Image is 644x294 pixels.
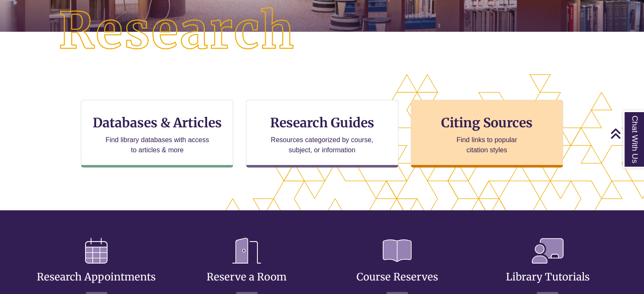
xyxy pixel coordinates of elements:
[435,115,539,131] h3: Citing Sources
[445,135,528,155] p: Find links to popular citation styles
[267,135,377,155] p: Resources categorized by course, subject, or information
[37,250,156,283] a: Research Appointments
[610,128,642,139] a: Back to Top
[357,250,438,283] a: Course Reserves
[411,100,563,168] a: Citing Sources Find links to popular citation styles
[102,135,213,155] p: Find library databases with access to articles & more
[207,250,287,283] a: Reserve a Room
[246,100,398,168] a: Research Guides Resources categorized by course, subject, or information
[81,100,233,168] a: Databases & Articles Find library databases with access to articles & more
[88,115,226,131] h3: Databases & Articles
[506,250,589,283] a: Library Tutorials
[253,115,391,131] h3: Research Guides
